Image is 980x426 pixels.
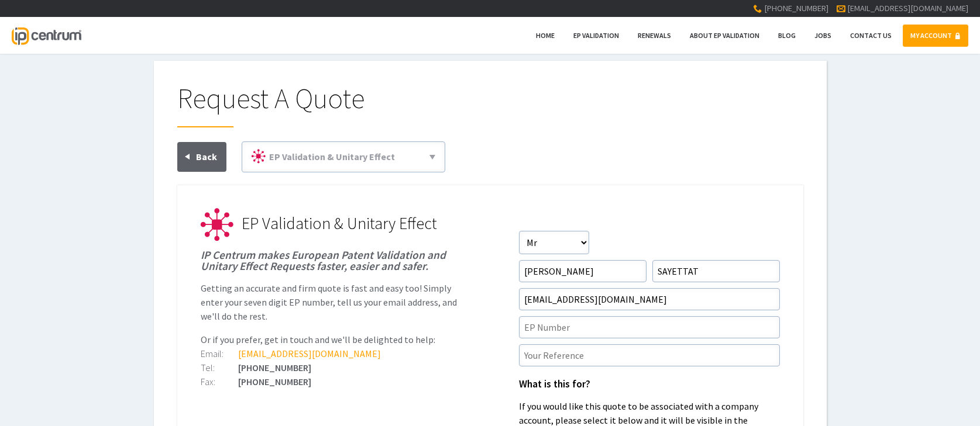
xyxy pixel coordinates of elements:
div: Email: [201,349,238,358]
span: EP Validation & Unitary Effect [242,213,437,234]
a: About EP Validation [682,25,767,47]
h1: IP Centrum makes European Patent Validation and Unitary Effect Requests faster, easier and safer. [201,250,462,272]
a: IP Centrum [12,17,81,54]
a: Home [528,25,562,47]
span: Jobs [814,31,831,40]
a: Jobs [807,25,839,47]
input: Your Reference [519,344,780,366]
div: [PHONE_NUMBER] [201,377,462,386]
span: [PHONE_NUMBER] [764,3,828,13]
a: Blog [771,25,803,47]
span: About EP Validation [690,31,759,40]
input: First Name [519,260,647,282]
span: EP Validation [573,31,619,40]
a: Back [177,142,226,172]
a: [EMAIL_ADDRESS][DOMAIN_NAME] [847,3,968,13]
input: Email [519,288,780,310]
h1: Request A Quote [177,84,803,127]
a: MY ACCOUNT [903,25,968,47]
p: Or if you prefer, get in touch and we'll be delighted to help: [201,333,462,347]
span: Renewals [638,31,671,40]
a: Renewals [630,25,679,47]
a: EP Validation & Unitary Effect [247,147,440,167]
span: Contact Us [850,31,892,40]
h1: What is this for? [519,379,780,390]
span: Blog [778,31,796,40]
p: Getting an accurate and firm quote is fast and easy too! Simply enter your seven digit EP number,... [201,281,462,323]
input: Surname [652,260,780,282]
span: Home [536,31,555,40]
div: [PHONE_NUMBER] [201,363,462,372]
div: Tel: [201,363,238,372]
span: EP Validation & Unitary Effect [269,151,395,162]
input: EP Number [519,316,780,338]
a: Contact Us [843,25,899,47]
a: [EMAIL_ADDRESS][DOMAIN_NAME] [238,348,381,359]
span: Back [196,151,217,162]
div: Fax: [201,377,238,386]
a: EP Validation [566,25,627,47]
